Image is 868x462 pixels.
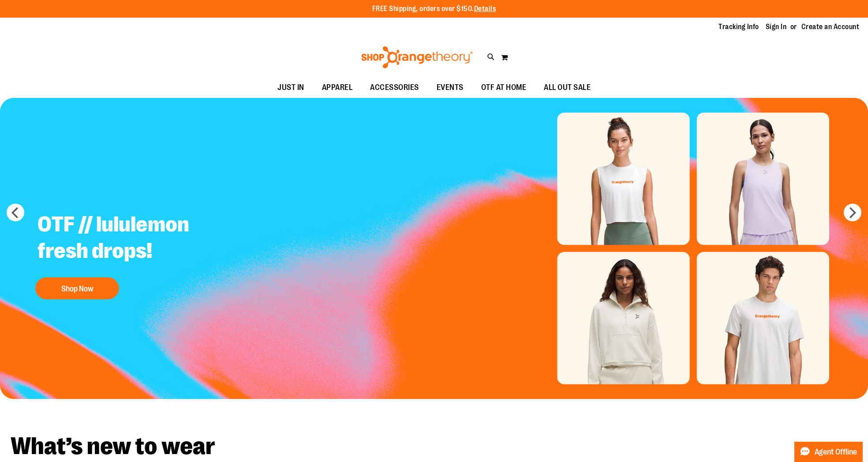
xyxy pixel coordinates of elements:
span: ALL OUT SALE [544,78,591,97]
button: prev [7,204,24,221]
span: OTF AT HOME [481,78,527,97]
h2: OTF // lululemon fresh drops! [31,205,250,273]
a: Tracking Info [718,22,759,32]
span: EVENTS [437,78,464,97]
span: Agent Offline [815,448,857,456]
span: ACCESSORIES [370,78,419,97]
a: Details [474,5,496,13]
button: next [844,204,861,221]
h2: What’s new to wear [11,434,857,458]
a: OTF // lululemon fresh drops! Shop Now [31,205,250,304]
a: Sign In [766,22,787,32]
a: Create an Account [801,22,860,32]
button: Shop Now [35,277,119,299]
p: FREE Shipping, orders over $150. [372,4,496,14]
button: Agent Offline [794,442,863,462]
span: APPAREL [322,78,353,97]
span: JUST IN [277,78,304,97]
img: Shop Orangetheory [360,46,474,68]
